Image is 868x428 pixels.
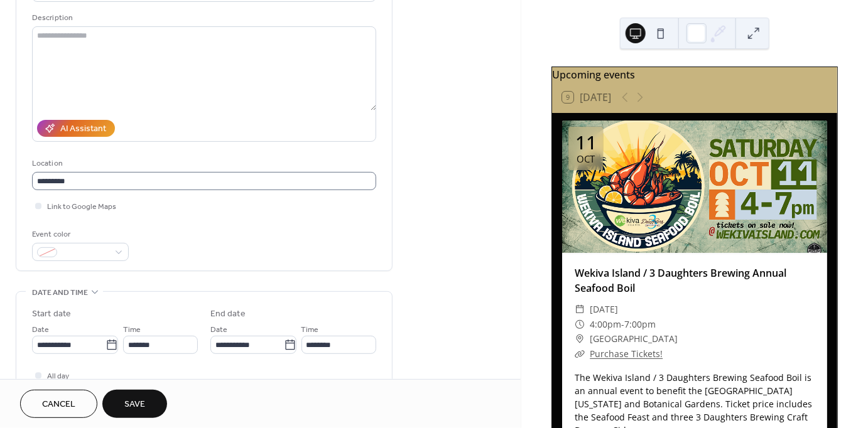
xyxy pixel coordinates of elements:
div: Start date [32,308,71,321]
div: Event color [32,228,126,241]
span: 7:00pm [624,317,656,332]
span: Date and time [32,286,88,299]
span: Date [210,324,227,337]
button: AI Assistant [37,120,115,137]
button: Cancel [20,390,97,418]
span: 4:00pm [590,317,621,332]
span: - [621,317,624,332]
span: Link to Google Maps [47,201,116,214]
span: Time [123,324,141,337]
div: Location [32,157,374,170]
a: Purchase Tickets! [590,348,663,360]
span: Time [301,324,319,337]
span: Cancel [42,399,75,412]
div: Upcoming events [552,67,837,82]
span: Date [32,324,49,337]
div: End date [210,308,246,321]
a: Wekiva Island / 3 Daughters Brewing Annual Seafood Boil [575,266,786,295]
div: AI Assistant [60,123,106,136]
div: ​ [575,331,585,346]
div: ​ [575,317,585,332]
span: All day [47,370,69,383]
button: Save [102,390,167,418]
div: ​ [575,302,585,317]
span: [DATE] [590,302,618,317]
span: Save [124,399,145,412]
span: [GEOGRAPHIC_DATA] [590,331,678,346]
div: Oct [577,154,595,164]
div: Description [32,11,374,24]
div: 11 [575,133,597,152]
div: ​ [575,346,585,361]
